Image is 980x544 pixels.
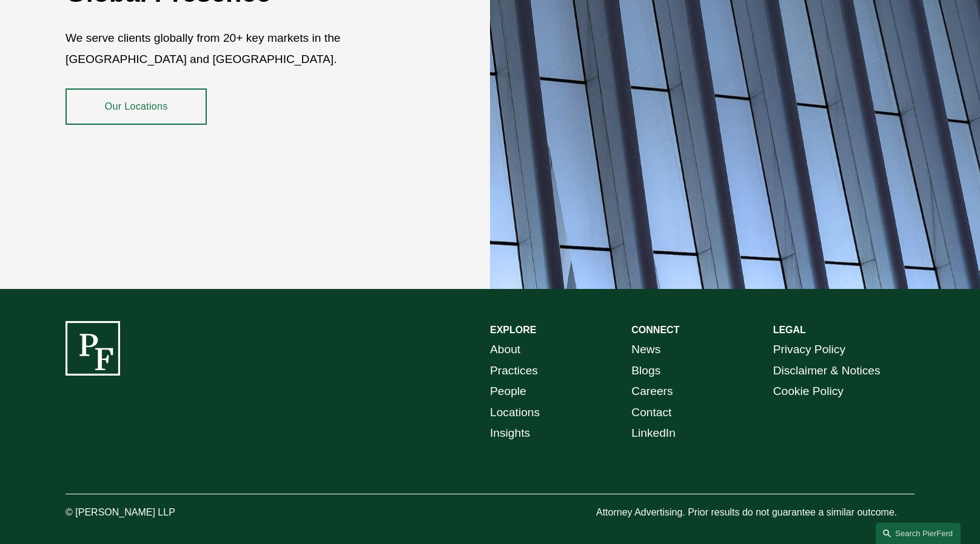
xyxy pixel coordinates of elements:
[631,402,671,423] a: Contact
[631,339,660,360] a: News
[631,325,679,335] strong: CONNECT
[490,381,526,402] a: People
[631,381,673,402] a: Careers
[773,381,844,402] a: Cookie Policy
[490,423,530,444] a: Insights
[773,339,845,360] a: Privacy Policy
[596,504,915,522] p: Attorney Advertising. Prior results do not guarantee a similar outcome.
[773,360,881,382] a: Disclaimer & Notices
[490,325,536,335] strong: EXPLORE
[490,360,538,382] a: Practices
[65,28,419,70] p: We serve clients globally from 20+ key markets in the [GEOGRAPHIC_DATA] and [GEOGRAPHIC_DATA].
[631,423,676,444] a: LinkedIn
[773,325,806,335] strong: LEGAL
[490,402,540,423] a: Locations
[631,360,660,382] a: Blogs
[65,88,207,125] a: Our Locations
[876,523,961,544] a: Search this site
[490,339,520,360] a: About
[65,504,243,522] p: © [PERSON_NAME] LLP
